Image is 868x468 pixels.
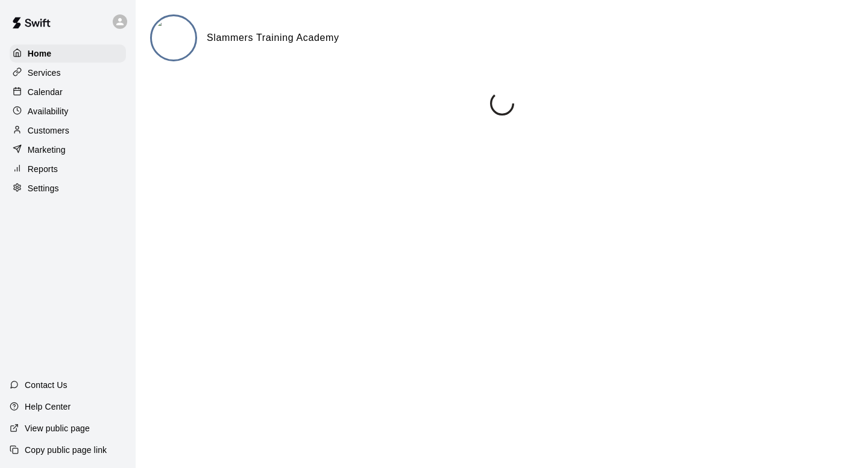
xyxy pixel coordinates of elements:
[28,182,59,194] p: Settings
[25,444,107,456] p: Copy public page link
[10,64,126,82] a: Services
[28,144,66,156] p: Marketing
[25,422,90,434] p: View public page
[28,67,61,79] p: Services
[10,102,126,120] a: Availability
[25,379,68,391] p: Contact Us
[25,401,71,413] p: Help Center
[28,125,69,137] p: Customers
[28,48,52,60] p: Home
[10,83,126,101] a: Calendar
[28,163,58,175] p: Reports
[10,160,126,178] a: Reports
[207,30,339,46] h6: Slammers Training Academy
[10,179,126,197] a: Settings
[28,105,69,117] p: Availability
[10,141,126,159] a: Marketing
[10,122,126,140] a: Customers
[28,86,63,98] p: Calendar
[152,16,195,69] img: Slammers Training Academy logo
[10,45,126,63] a: Home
